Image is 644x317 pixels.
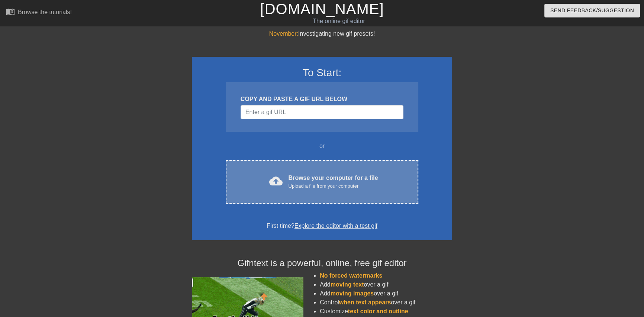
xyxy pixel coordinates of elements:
span: November: [269,30,298,37]
div: Browse your computer for a file [289,174,378,190]
span: No forced watermarks [320,272,382,279]
a: Explore the editor with a test gif [294,223,377,229]
h4: Gifntext is a powerful, online, free gif editor [192,258,452,269]
div: Upload a file from your computer [289,182,378,190]
button: Send Feedback/Suggestion [544,4,640,17]
a: [DOMAIN_NAME] [260,1,384,17]
span: menu_book [6,7,15,16]
span: Send Feedback/Suggestion [550,6,634,15]
li: Add over a gif [320,289,452,298]
span: cloud_upload [269,174,283,188]
input: Username [241,105,403,119]
div: The online gif editor [218,17,459,26]
div: Browse the tutorials! [18,9,72,15]
h3: To Start: [202,67,442,79]
div: or [211,142,433,151]
span: text color and outline [348,308,408,314]
span: moving text [331,281,364,288]
span: moving images [331,290,374,297]
div: Investigating new gif presets! [192,29,452,38]
span: when text appears [339,299,391,305]
li: Customize [320,307,452,316]
li: Add over a gif [320,280,452,289]
li: Control over a gif [320,298,452,307]
a: Browse the tutorials! [6,7,72,19]
div: First time? [202,221,442,230]
div: COPY AND PASTE A GIF URL BELOW [241,95,403,104]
